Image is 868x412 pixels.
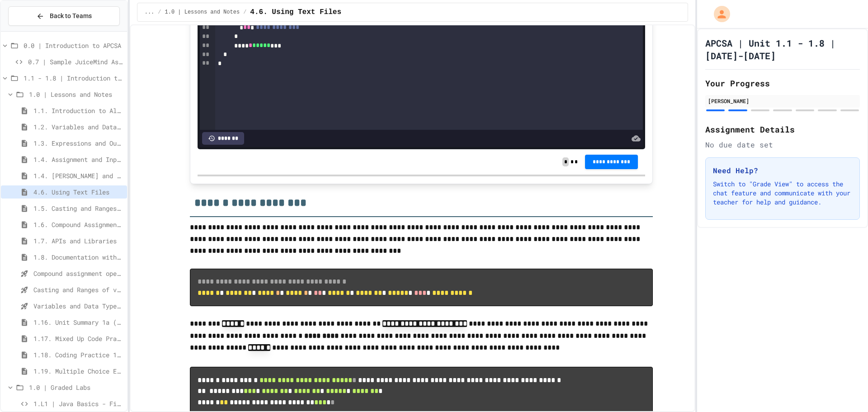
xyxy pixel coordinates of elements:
[33,301,123,311] span: Variables and Data Types - Quiz
[713,165,852,176] h3: Need Help?
[33,317,123,327] span: 1.16. Unit Summary 1a (1.1-1.6)
[33,252,123,262] span: 1.8. Documentation with Comments and Preconditions
[243,9,246,16] span: /
[33,236,123,246] span: 1.7. APIs and Libraries
[708,97,857,105] div: [PERSON_NAME]
[29,383,123,392] span: 1.0 | Graded Labs
[33,171,123,180] span: 1.4. [PERSON_NAME] and User Input
[158,9,161,16] span: /
[705,37,860,62] h1: APCSA | Unit 1.1 - 1.8 | [DATE]-[DATE]
[33,399,123,408] span: 1.L1 | Java Basics - Fish Lab
[33,187,123,197] span: 4.6. Using Text Files
[24,73,123,83] span: 1.1 - 1.8 | Introduction to Java
[33,366,123,376] span: 1.19. Multiple Choice Exercises for Unit 1a (1.1-1.6)
[50,11,92,21] span: Back to Teams
[713,180,852,207] p: Switch to "Grade View" to access the chat feature and communicate with your teacher for help and ...
[250,7,341,18] span: 4.6. Using Text Files
[705,77,860,90] h2: Your Progress
[33,269,123,278] span: Compound assignment operators - Quiz
[33,285,123,294] span: Casting and Ranges of variables - Quiz
[33,220,123,229] span: 1.6. Compound Assignment Operators
[33,106,123,115] span: 1.1. Introduction to Algorithms, Programming, and Compilers
[33,204,123,213] span: 1.5. Casting and Ranges of Values
[33,122,123,132] span: 1.2. Variables and Data Types
[29,90,123,99] span: 1.0 | Lessons and Notes
[24,41,123,50] span: 0.0 | Introduction to APCSA
[705,123,860,136] h2: Assignment Details
[33,155,123,164] span: 1.4. Assignment and Input
[165,9,240,16] span: 1.0 | Lessons and Notes
[33,334,123,343] span: 1.17. Mixed Up Code Practice 1.1-1.6
[145,9,155,16] span: ...
[8,6,120,26] button: Back to Teams
[28,57,123,66] span: 0.7 | Sample JuiceMind Assignment - [GEOGRAPHIC_DATA]
[33,350,123,360] span: 1.18. Coding Practice 1a (1.1-1.6)
[33,138,123,148] span: 1.3. Expressions and Output [New]
[704,4,732,24] div: My Account
[705,139,860,150] div: No due date set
